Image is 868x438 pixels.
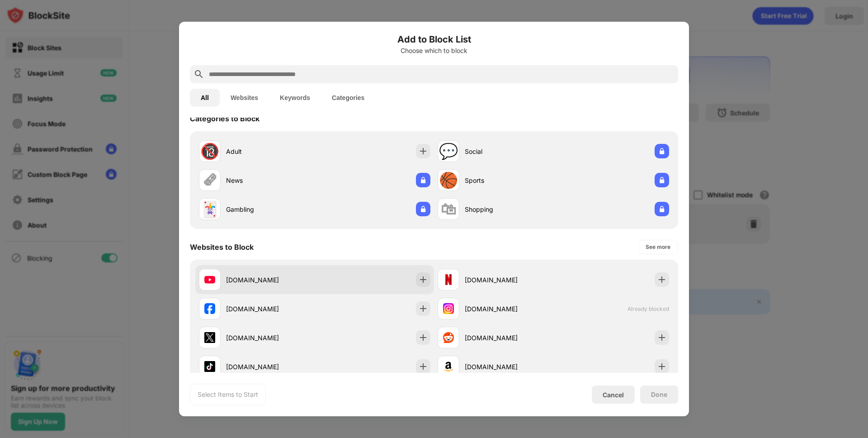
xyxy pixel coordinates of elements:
[226,304,315,314] div: [DOMAIN_NAME]
[226,362,315,371] div: [DOMAIN_NAME]
[443,303,454,314] img: favicons
[226,275,315,285] div: [DOMAIN_NAME]
[465,176,553,185] div: Sports
[193,69,204,80] img: search.svg
[226,176,315,185] div: News
[190,89,220,107] button: All
[220,89,269,107] button: Websites
[226,205,315,214] div: Gambling
[441,200,456,219] div: 🛍
[202,171,217,190] div: 🗞
[204,332,215,343] img: favicons
[204,361,215,372] img: favicons
[603,391,624,399] div: Cancel
[190,33,678,46] h6: Add to Block List
[443,274,454,285] img: favicons
[465,147,553,156] div: Social
[651,391,667,398] div: Done
[226,333,315,343] div: [DOMAIN_NAME]
[627,305,669,312] span: Already blocked
[443,361,454,372] img: favicons
[204,303,215,314] img: favicons
[465,304,553,314] div: [DOMAIN_NAME]
[465,362,553,371] div: [DOMAIN_NAME]
[646,243,670,252] div: See more
[226,147,315,156] div: Adult
[439,171,458,190] div: 🏀
[439,142,458,161] div: 💬
[190,47,678,54] div: Choose which to block
[269,89,321,107] button: Keywords
[321,89,375,107] button: Categories
[200,200,219,219] div: 🃏
[198,390,258,399] div: Select Items to Start
[200,142,219,161] div: 🔞
[443,332,454,343] img: favicons
[465,333,553,343] div: [DOMAIN_NAME]
[465,275,553,285] div: [DOMAIN_NAME]
[190,243,254,252] div: Websites to Block
[190,114,259,123] div: Categories to Block
[204,274,215,285] img: favicons
[465,205,553,214] div: Shopping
